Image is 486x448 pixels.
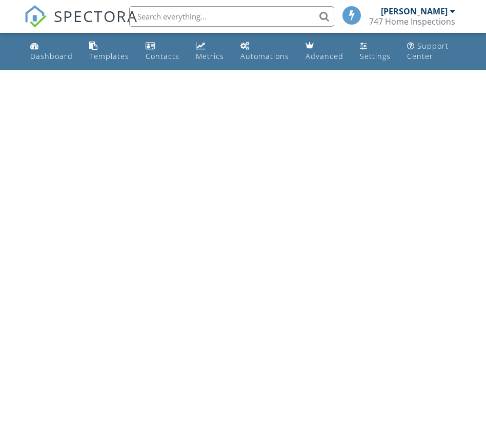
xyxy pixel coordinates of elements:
[30,51,73,61] div: Dashboard
[196,51,224,61] div: Metrics
[306,51,343,61] div: Advanced
[89,51,129,61] div: Templates
[129,6,334,27] input: Search everything...
[301,37,348,66] a: Advanced
[240,51,289,61] div: Automations
[381,6,448,16] div: [PERSON_NAME]
[236,37,293,66] a: Automations (Basic)
[146,51,179,61] div: Contacts
[403,37,459,66] a: Support Center
[356,37,395,66] a: Settings
[85,37,133,66] a: Templates
[407,41,449,61] div: Support Center
[369,16,455,27] div: 747 Home Inspections
[26,37,77,66] a: Dashboard
[192,37,228,66] a: Metrics
[360,51,391,61] div: Settings
[24,14,138,35] a: SPECTORA
[141,37,184,66] a: Contacts
[24,5,47,28] img: The Best Home Inspection Software - Spectora
[54,5,138,27] span: SPECTORA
